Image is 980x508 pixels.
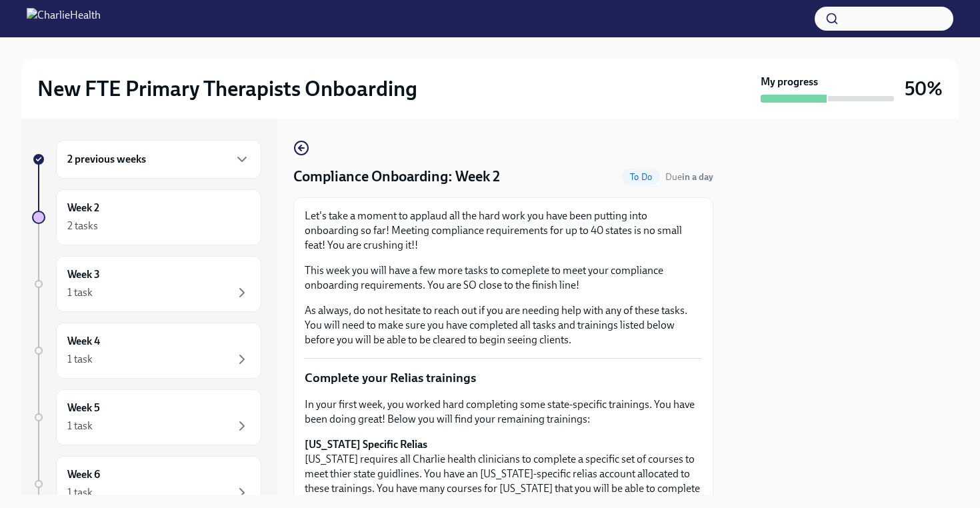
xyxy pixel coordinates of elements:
[67,152,146,167] h6: 2 previous weeks
[67,467,100,482] h6: Week 6
[905,77,943,101] h3: 50%
[32,323,261,379] a: Week 41 task
[32,389,261,445] a: Week 51 task
[761,75,818,89] strong: My progress
[305,263,702,293] p: This week you will have a few more tasks to comeplete to meet your compliance onboarding requirem...
[293,167,500,187] h4: Compliance Onboarding: Week 2
[305,438,427,451] strong: [US_STATE] Specific Relias
[56,140,261,179] div: 2 previous weeks
[305,369,702,387] p: Complete your Relias trainings
[67,219,98,233] div: 2 tasks
[622,172,660,182] span: To Do
[67,285,93,300] div: 1 task
[305,209,702,253] p: Let's take a moment to applaud all the hard work you have been putting into onboarding so far! Me...
[67,419,93,433] div: 1 task
[32,256,261,312] a: Week 31 task
[305,303,702,347] p: As always, do not hesitate to reach out if you are needing help with any of these tasks. You will...
[665,171,713,183] span: September 27th, 2025 10:00
[67,485,93,500] div: 1 task
[67,401,100,415] h6: Week 5
[67,334,100,349] h6: Week 4
[37,75,417,102] h2: New FTE Primary Therapists Onboarding
[27,8,101,29] img: CharlieHealth
[32,189,261,245] a: Week 22 tasks
[67,267,100,282] h6: Week 3
[682,171,713,183] strong: in a day
[665,171,713,183] span: Due
[67,201,99,215] h6: Week 2
[67,352,93,367] div: 1 task
[305,397,702,427] p: In your first week, you worked hard completing some state-specific trainings. You have been doing...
